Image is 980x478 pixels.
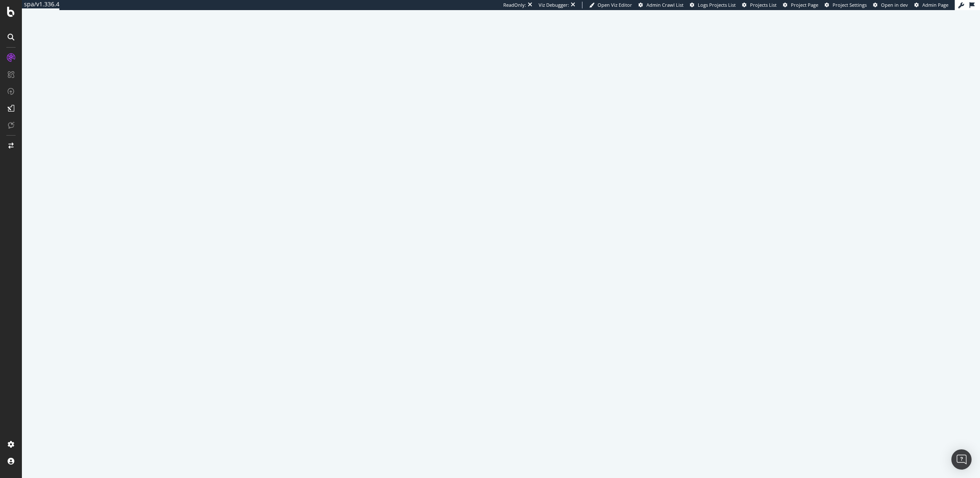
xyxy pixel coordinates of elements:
[791,2,818,8] span: Project Page
[742,2,777,8] a: Projects List
[873,2,908,8] a: Open in dev
[503,2,526,8] div: ReadOnly:
[922,2,948,8] span: Admin Page
[825,2,867,8] a: Project Settings
[833,2,867,8] span: Project Settings
[914,2,948,8] a: Admin Page
[698,2,736,8] span: Logs Projects List
[881,2,908,8] span: Open in dev
[539,2,569,8] div: Viz Debugger:
[690,2,736,8] a: Logs Projects List
[589,2,632,8] a: Open Viz Editor
[598,2,632,8] span: Open Viz Editor
[638,2,684,8] a: Admin Crawl List
[750,2,777,8] span: Projects List
[646,2,684,8] span: Admin Crawl List
[783,2,818,8] a: Project Page
[951,449,972,470] div: Open Intercom Messenger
